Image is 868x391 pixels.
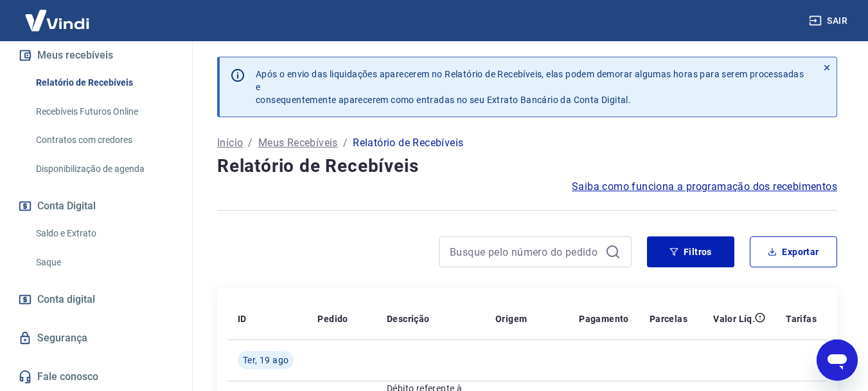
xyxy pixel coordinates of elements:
[572,179,837,195] a: Saiba como funciona a programação dos recebimentos
[31,249,177,276] a: Saque
[15,285,177,314] a: Conta digital
[243,354,288,367] span: Ter, 19 ago
[217,135,243,151] a: Início
[343,135,348,151] p: /
[15,363,177,391] a: Fale conosco
[31,70,177,96] a: Relatório de Recebíveis
[37,291,95,309] span: Conta digital
[31,156,177,182] a: Disponibilização de agenda
[317,312,348,325] p: Pedido
[450,242,600,262] input: Busque pelo número do pedido
[258,135,338,151] a: Meus Recebíveis
[31,220,177,247] a: Saldo e Extrato
[647,236,734,267] button: Filtros
[15,41,177,70] button: Meus recebíveis
[15,1,99,40] img: Vindi
[806,9,853,33] button: Sair
[15,192,177,220] button: Conta Digital
[650,312,687,325] p: Parcelas
[353,135,463,151] p: Relatório de Recebíveis
[387,312,430,325] p: Descrição
[786,312,817,325] p: Tarifas
[248,135,252,151] p: /
[31,99,177,125] a: Recebíveis Futuros Online
[713,312,755,325] p: Valor Líq.
[15,324,177,352] a: Segurança
[817,339,858,381] iframe: Botão para abrir a janela de mensagens
[31,127,177,153] a: Contratos com credores
[495,312,527,325] p: Origem
[238,312,247,325] p: ID
[579,312,629,325] p: Pagamento
[217,153,837,179] h4: Relatório de Recebíveis
[750,236,837,267] button: Exportar
[256,68,807,106] p: Após o envio das liquidações aparecerem no Relatório de Recebíveis, elas podem demorar algumas ho...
